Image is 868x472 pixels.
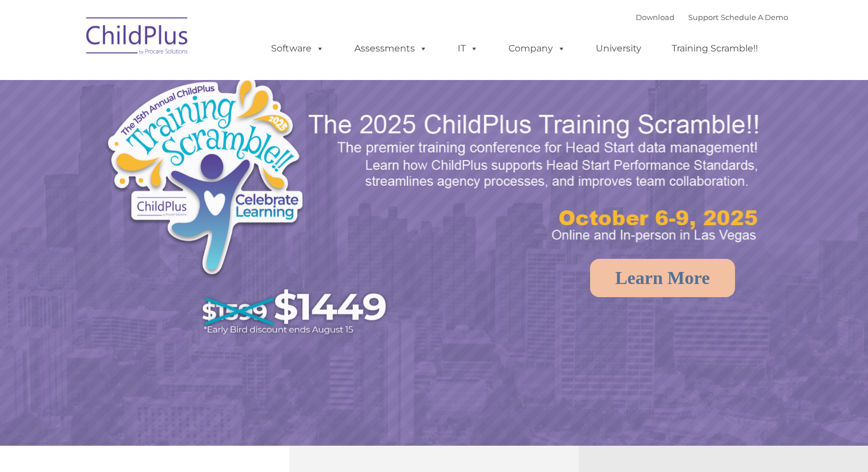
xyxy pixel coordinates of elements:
a: University [584,37,653,60]
a: Company [497,37,577,60]
a: Software [260,37,336,60]
a: Training Scramble!! [660,37,769,60]
a: Download [636,13,675,22]
a: Schedule A Demo [721,13,788,22]
a: Assessments [343,37,439,60]
a: Learn More [590,259,735,297]
font: | [636,13,788,22]
img: ChildPlus by Procare Solutions [80,9,195,66]
a: IT [446,37,490,60]
a: Support [688,13,718,22]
